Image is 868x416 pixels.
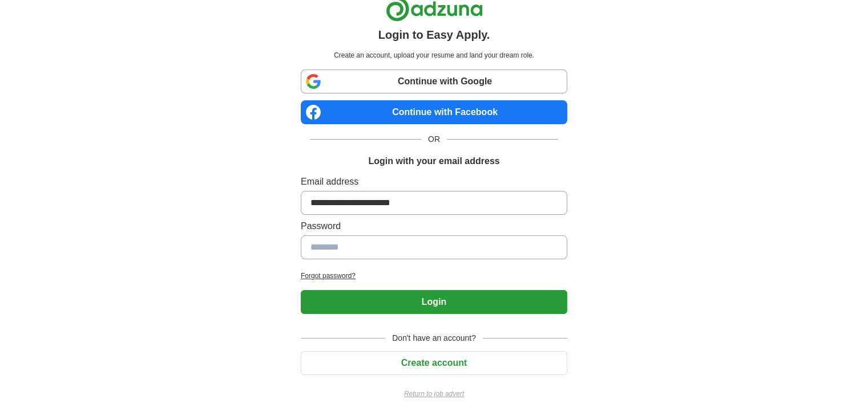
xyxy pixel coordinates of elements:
[368,154,499,168] h1: Login with your email address
[301,175,567,189] label: Email address
[303,50,565,60] p: Create an account, upload your resume and land your dream role.
[301,271,567,281] a: Forgot password?
[301,219,567,233] label: Password
[421,133,447,145] span: OR
[301,100,567,124] a: Continue with Facebook
[301,290,567,314] button: Login
[385,332,483,344] span: Don't have an account?
[301,389,567,399] a: Return to job advert
[378,26,490,43] h1: Login to Easy Apply.
[301,70,567,93] a: Continue with Google
[301,351,567,375] button: Create account
[301,358,567,368] a: Create account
